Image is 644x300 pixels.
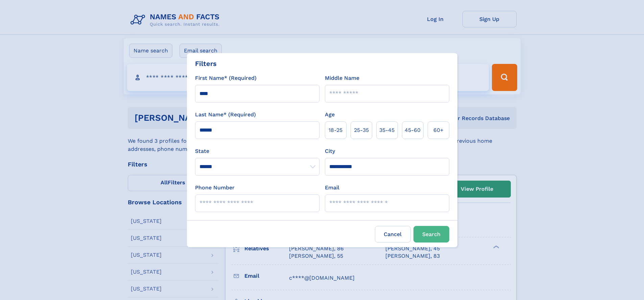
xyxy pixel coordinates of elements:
label: State [195,147,319,155]
label: Middle Name [325,74,359,82]
button: Search [413,226,449,243]
label: Phone Number [195,184,235,192]
span: 25‑35 [354,126,369,134]
span: 35‑45 [379,126,395,134]
label: First Name* (Required) [195,74,257,82]
div: Filters [195,59,217,69]
label: Email [325,184,339,192]
label: Cancel [375,226,411,243]
label: Age [325,111,335,119]
span: 45‑60 [405,126,421,134]
label: Last Name* (Required) [195,111,256,119]
span: 18‑25 [329,126,342,134]
label: City [325,147,335,155]
span: 60+ [433,126,444,134]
